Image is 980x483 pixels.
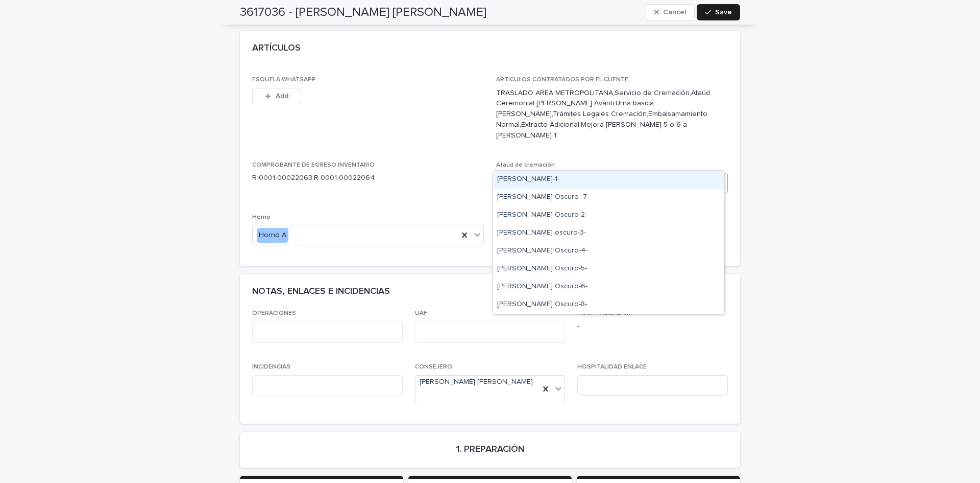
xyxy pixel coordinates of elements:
[252,286,390,297] h2: NOTAS, ENLACES E INCIDENCIAS
[493,296,724,314] div: Norwood Oscuro-8-
[252,162,375,168] span: COMPROBANTE DE EGRESO INVENTARIO
[252,173,484,183] p: R-0001-00022063,R-0001-00022064
[276,93,288,100] span: Add
[493,171,724,189] div: Norwood Claro-1-
[240,5,486,20] h2: 3617036 - [PERSON_NAME] [PERSON_NAME]
[496,77,628,83] span: ARTICULOS CONTRATADOS POR EL CLIENTE
[415,364,452,370] span: CONSEJERO
[493,224,724,242] div: Norwood oscuro-3-
[493,206,724,224] div: Norwood Oscuro-2-
[697,4,740,20] button: Save
[420,377,533,387] span: [PERSON_NAME] [PERSON_NAME]
[415,310,427,316] span: UAF
[252,88,301,104] button: Add
[646,4,695,20] button: Cancel
[577,321,728,332] p: -
[715,9,732,16] span: Save
[252,310,296,316] span: OPERACIONES
[257,228,288,243] div: Horno A
[663,9,686,16] span: Cancel
[493,242,724,260] div: Norwood Oscuro-4-
[496,162,555,168] span: Ataúd de cremación
[493,189,724,206] div: Norwood Oscuro -7-
[252,364,290,370] span: INCIDENCIAS
[493,278,724,296] div: Norwood Oscuro-6-
[496,88,728,141] p: TRASLADO AREA METROPOLITANA,Servicio de Cremación,Ataúd Ceremonial [PERSON_NAME] Avanti,Urna basi...
[577,364,647,370] span: HOSPITALIDAD ENLACE
[456,444,524,455] h2: 1. PREPARACIÓN
[252,214,271,220] span: Horno
[252,43,301,54] h2: ARTÍCULOS
[577,310,630,316] span: HOSPITALIDAD JK
[493,260,724,278] div: Norwood Oscuro-5-
[252,77,316,83] span: ESQUELA WHATSAPP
